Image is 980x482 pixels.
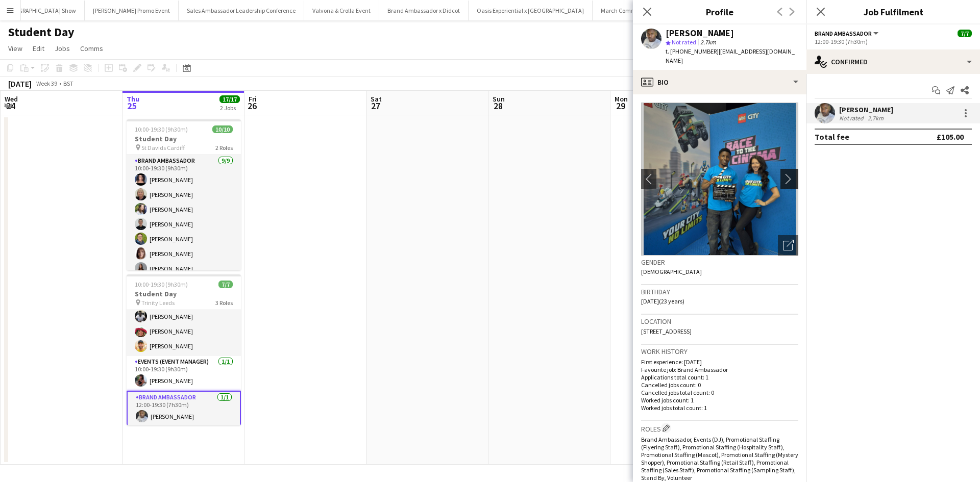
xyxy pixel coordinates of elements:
[3,100,18,112] span: 24
[220,104,239,112] div: 2 Jobs
[51,42,74,55] a: Jobs
[215,299,233,307] span: 3 Roles
[491,100,505,112] span: 28
[8,79,32,89] div: [DATE]
[613,100,628,112] span: 29
[641,347,798,356] h3: Work history
[127,134,241,143] h3: Student Day
[8,24,75,40] h1: Student Day
[371,94,382,104] span: Sat
[641,423,798,434] h3: Roles
[76,42,107,55] a: Comms
[641,258,798,267] h3: Gender
[641,404,798,412] p: Worked jobs total count: 1
[641,103,798,256] img: Crew avatar or photo
[127,155,241,308] app-card-role: Brand Ambassador9/910:00-19:30 (9h30m)[PERSON_NAME][PERSON_NAME][PERSON_NAME][PERSON_NAME][PERSON...
[641,366,798,373] p: Favourite job: Brand Ambassador
[593,1,660,20] button: March Commission
[778,235,798,256] div: Open photos pop-in
[666,29,734,38] div: [PERSON_NAME]
[369,100,382,112] span: 27
[141,144,185,151] span: St Davids Cardiff
[641,287,798,296] h3: Birthday
[641,327,692,335] span: [STREET_ADDRESS]
[379,1,469,20] button: Brand Ambassador x Didcot
[249,94,257,104] span: Fri
[63,80,73,87] div: BST
[304,1,379,20] button: Valvona & Crolla Event
[493,94,505,104] span: Sun
[698,38,718,46] span: 2.7km
[815,30,880,37] button: Brand Ambassador
[839,105,893,114] div: [PERSON_NAME]
[215,144,233,151] span: 2 Roles
[80,44,103,53] span: Comms
[34,80,59,87] span: Week 39
[641,396,798,404] p: Worked jobs count: 1
[8,44,22,53] span: View
[179,1,304,20] button: Sales Ambassador Leadership Conference
[641,297,684,305] span: [DATE] (23 years)
[641,358,798,366] p: First experience: [DATE]
[815,132,849,142] div: Total fee
[4,42,27,55] a: View
[615,94,628,104] span: Mon
[672,38,696,46] span: Not rated
[85,1,179,20] button: [PERSON_NAME] Promo Event
[125,100,139,112] span: 25
[633,70,806,94] div: Bio
[937,132,964,142] div: £105.00
[212,125,233,133] span: 10/10
[815,38,972,45] div: 12:00-19:30 (7h30m)
[866,114,886,122] div: 2.7km
[641,317,798,326] h3: Location
[127,274,241,425] app-job-card: 10:00-19:30 (9h30m)7/7Student Day Trinity Leeds3 Roles10:00-19:30 (9h30m)[PERSON_NAME][PERSON_NAM...
[127,289,241,298] h3: Student Day
[641,389,798,396] p: Cancelled jobs total count: 0
[127,391,241,427] app-card-role: Brand Ambassador1/112:00-19:30 (7h30m)[PERSON_NAME]
[839,114,866,122] div: Not rated
[641,381,798,389] p: Cancelled jobs count: 0
[666,47,795,64] span: | [EMAIL_ADDRESS][DOMAIN_NAME]
[469,1,593,20] button: Oasis Experiential x [GEOGRAPHIC_DATA]
[806,5,980,18] h3: Job Fulfilment
[135,281,188,288] span: 10:00-19:30 (9h30m)
[33,44,44,53] span: Edit
[127,94,139,104] span: Thu
[666,47,719,55] span: t. [PHONE_NUMBER]
[806,49,980,74] div: Confirmed
[219,95,240,103] span: 17/17
[958,30,972,37] span: 7/7
[55,44,70,53] span: Jobs
[127,119,241,270] app-job-card: 10:00-19:30 (9h30m)10/10Student Day St Davids Cardiff2 RolesBrand Ambassador9/910:00-19:30 (9h30m...
[218,281,233,288] span: 7/7
[141,299,175,307] span: Trinity Leeds
[633,5,806,18] h3: Profile
[641,268,702,275] span: [DEMOGRAPHIC_DATA]
[135,125,188,133] span: 10:00-19:30 (9h30m)
[641,436,798,481] span: Brand Ambassador, Events (DJ), Promotional Staffing (Flyering Staff), Promotional Staffing (Hospi...
[5,94,18,104] span: Wed
[29,42,48,55] a: Edit
[127,356,241,391] app-card-role: Events (Event Manager)1/110:00-19:30 (9h30m)[PERSON_NAME]
[247,100,257,112] span: 26
[641,373,798,381] p: Applications total count: 1
[815,30,872,37] span: Brand Ambassador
